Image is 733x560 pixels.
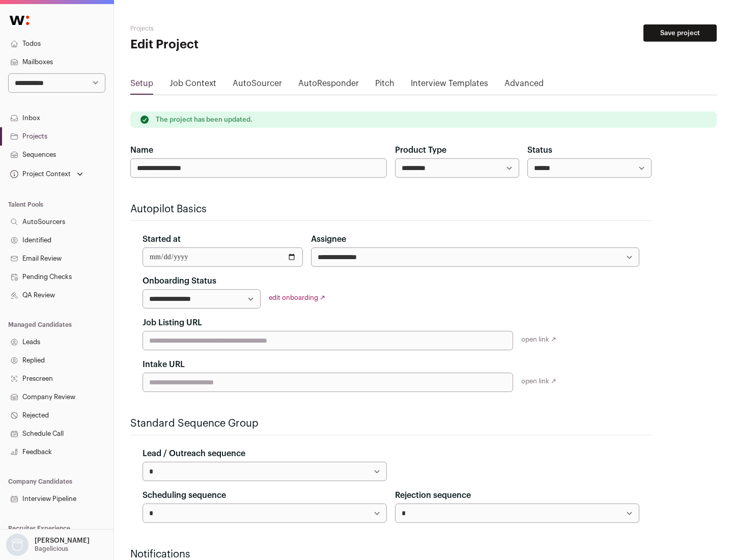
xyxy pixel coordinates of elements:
h2: Projects [130,24,326,33]
label: Name [130,144,153,156]
label: Scheduling sequence [143,489,226,501]
button: Save project [643,24,717,42]
a: Advanced [504,77,544,94]
a: AutoResponder [298,77,359,94]
button: Open dropdown [4,534,92,556]
a: edit onboarding ↗ [269,294,325,301]
label: Lead / Outreach sequence [143,447,245,460]
p: Bagelicious [35,545,68,553]
a: AutoSourcer [233,77,282,94]
a: Job Context [170,77,216,94]
div: Project Context [8,170,71,178]
button: Open dropdown [8,167,85,181]
img: Wellfound [4,10,35,31]
a: Setup [130,77,153,94]
h2: Standard Sequence Group [130,416,652,431]
a: Interview Templates [411,77,488,94]
label: Intake URL [143,358,185,371]
img: nopic.png [6,534,29,556]
p: The project has been updated. [156,116,252,124]
label: Onboarding Status [143,275,216,287]
label: Assignee [311,233,346,245]
label: Started at [143,233,181,245]
label: Rejection sequence [395,489,471,501]
a: Pitch [375,77,394,94]
p: [PERSON_NAME] [35,537,90,545]
h1: Edit Project [130,37,326,53]
label: Status [527,144,552,156]
label: Product Type [395,144,446,156]
h2: Autopilot Basics [130,202,652,216]
label: Job Listing URL [143,317,202,329]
